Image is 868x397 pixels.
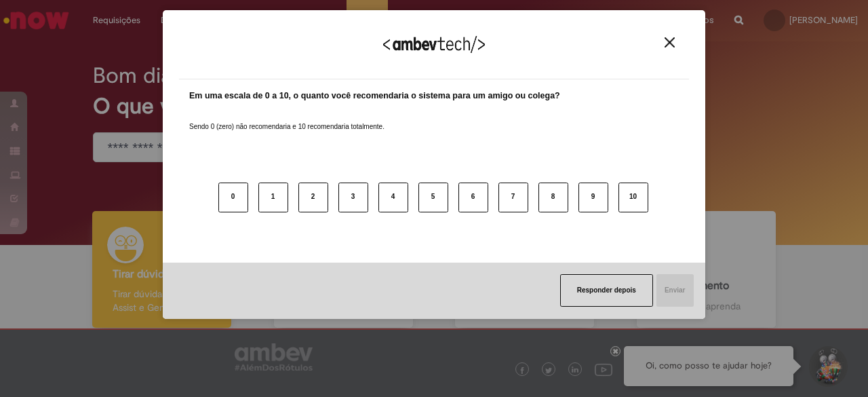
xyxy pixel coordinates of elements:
[378,183,408,212] button: 4
[218,183,248,212] button: 0
[660,37,679,48] button: Close
[538,183,568,212] button: 8
[665,37,675,48] img: Close
[618,183,648,212] button: 10
[560,274,653,307] button: Responder depois
[298,183,328,212] button: 2
[383,36,485,53] img: Logo Ambevtech
[189,90,560,102] label: Em uma escala de 0 a 10, o quanto você recomendaria o sistema para um amigo ou colega?
[498,183,528,212] button: 7
[258,183,288,212] button: 1
[418,183,448,212] button: 5
[338,183,368,212] button: 3
[578,183,608,212] button: 9
[189,106,384,132] label: Sendo 0 (zero) não recomendaria e 10 recomendaria totalmente.
[458,183,488,212] button: 6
